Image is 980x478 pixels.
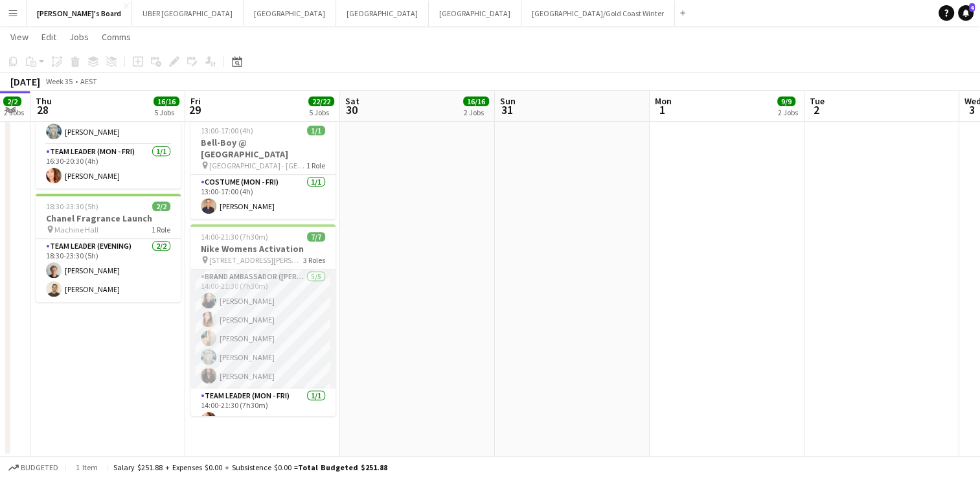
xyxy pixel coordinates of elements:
[190,175,336,219] app-card-role: Costume (Mon - Fri)1/113:00-17:00 (4h)[PERSON_NAME]
[653,102,672,117] span: 1
[43,76,75,86] span: Week 35
[64,28,94,45] a: Jobs
[808,102,825,117] span: 2
[655,95,672,107] span: Mon
[27,1,132,26] button: [PERSON_NAME]'s Board
[308,97,334,106] span: 22/22
[6,461,60,475] button: Budgeted
[188,102,201,117] span: 29
[345,95,359,107] span: Sat
[306,161,325,170] span: 1 Role
[113,462,387,472] div: Salary $251.88 + Expenses $0.00 + Subsistence $0.00 =
[778,108,798,117] div: 2 Jobs
[298,462,387,472] span: Total Budgeted $251.88
[69,31,89,43] span: Jobs
[10,31,28,43] span: View
[190,224,336,416] app-job-card: 14:00-21:30 (7h30m)7/7Nike Womens Activation [STREET_ADDRESS][PERSON_NAME]3 RolesBrand Ambassador...
[46,201,98,211] span: 18:30-23:30 (5h)
[152,225,170,234] span: 1 Role
[429,1,521,26] button: [GEOGRAPHIC_DATA]
[190,389,336,433] app-card-role: Team Leader (Mon - Fri)1/114:00-21:30 (7h30m)[PERSON_NAME]
[154,97,179,106] span: 16/16
[209,161,306,170] span: [GEOGRAPHIC_DATA] - [GEOGRAPHIC_DATA]
[336,1,429,26] button: [GEOGRAPHIC_DATA]
[464,108,488,117] div: 2 Jobs
[97,28,136,45] a: Comms
[209,255,303,265] span: [STREET_ADDRESS][PERSON_NAME]
[190,269,336,389] app-card-role: Brand Ambassador ([PERSON_NAME])5/514:00-21:30 (7h30m)[PERSON_NAME][PERSON_NAME][PERSON_NAME][PER...
[102,31,131,43] span: Comms
[303,255,325,265] span: 3 Roles
[810,95,825,107] span: Tue
[132,1,244,26] button: UBER [GEOGRAPHIC_DATA]
[5,28,34,45] a: View
[36,194,181,302] app-job-card: 18:30-23:30 (5h)2/2Chanel Fragrance Launch Machine Hall1 RoleTeam Leader (Evening)2/218:30-23:30 ...
[307,126,325,135] span: 1/1
[244,1,336,26] button: [GEOGRAPHIC_DATA]
[498,102,516,117] span: 31
[80,76,97,86] div: AEST
[190,243,336,255] h3: Nike Womens Activation
[343,102,359,117] span: 30
[777,97,795,106] span: 9/9
[463,97,489,106] span: 16/16
[201,126,253,135] span: 13:00-17:00 (4h)
[201,232,268,242] span: 14:00-21:30 (7h30m)
[500,95,516,107] span: Sun
[36,95,52,107] span: Thu
[36,239,181,302] app-card-role: Team Leader (Evening)2/218:30-23:30 (5h)[PERSON_NAME][PERSON_NAME]
[4,108,24,117] div: 2 Jobs
[190,137,336,160] h3: Bell-Boy @ [GEOGRAPHIC_DATA]
[36,212,181,224] h3: Chanel Fragrance Launch
[36,28,62,45] a: Edit
[190,95,201,107] span: Fri
[154,108,179,117] div: 5 Jobs
[36,144,181,188] app-card-role: Team Leader (Mon - Fri)1/116:30-20:30 (4h)[PERSON_NAME]
[10,75,40,88] div: [DATE]
[54,225,98,234] span: Machine Hall
[521,1,675,26] button: [GEOGRAPHIC_DATA]/Gold Coast Winter
[969,3,975,12] span: 4
[41,31,56,43] span: Edit
[3,97,21,106] span: 2/2
[21,463,58,472] span: Budgeted
[309,108,334,117] div: 5 Jobs
[152,201,170,211] span: 2/2
[190,118,336,219] app-job-card: 13:00-17:00 (4h)1/1Bell-Boy @ [GEOGRAPHIC_DATA] [GEOGRAPHIC_DATA] - [GEOGRAPHIC_DATA]1 RoleCostum...
[34,102,52,117] span: 28
[958,5,974,21] a: 4
[307,232,325,242] span: 7/7
[71,462,102,472] span: 1 item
